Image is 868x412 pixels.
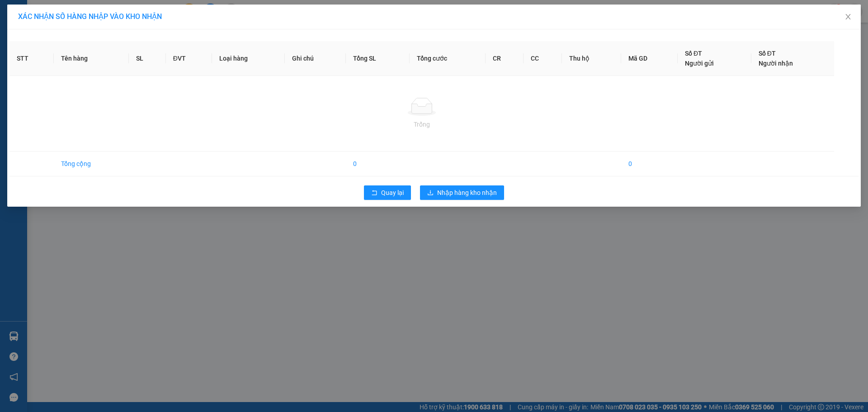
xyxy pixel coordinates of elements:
[420,185,504,200] button: downloadNhập hàng kho nhận
[759,60,793,67] span: Người nhận
[85,33,378,45] li: Hotline: 1900 8153
[285,41,346,76] th: Ghi chú
[835,5,861,30] button: Close
[129,41,165,76] th: SL
[562,41,621,76] th: Thu hộ
[18,12,162,21] span: XÁC NHẬN SỐ HÀNG NHẬP VÀO KHO NHẬN
[346,152,410,176] td: 0
[759,50,776,57] span: Số ĐT
[410,41,486,76] th: Tổng cước
[621,41,678,76] th: Mã GD
[381,188,404,198] span: Quay lại
[9,41,54,76] th: STT
[685,50,702,57] span: Số ĐT
[524,41,562,76] th: CC
[685,60,714,67] span: Người gửi
[212,41,285,76] th: Loại hàng
[844,13,852,20] span: close
[85,22,378,33] li: [STREET_ADDRESS][PERSON_NAME]. [GEOGRAPHIC_DATA], Tỉnh [GEOGRAPHIC_DATA]
[346,41,410,76] th: Tổng SL
[11,11,57,57] img: logo.jpg
[364,185,411,200] button: rollbackQuay lại
[371,189,377,197] span: rollback
[437,188,497,198] span: Nhập hàng kho nhận
[54,41,129,76] th: Tên hàng
[11,66,101,81] b: GỬI : PV Gò Dầu
[166,41,212,76] th: ĐVT
[486,41,524,76] th: CR
[621,152,678,176] td: 0
[54,152,129,176] td: Tổng cộng
[17,119,827,129] div: Trống
[427,189,434,197] span: download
